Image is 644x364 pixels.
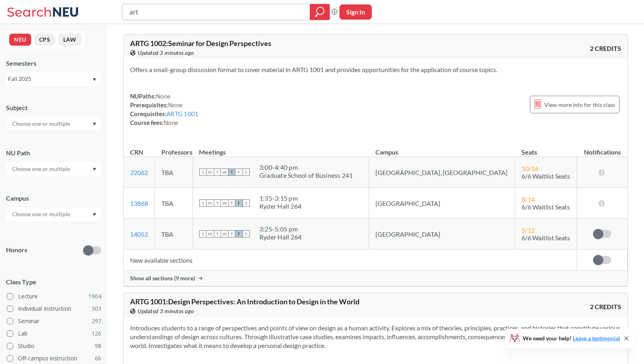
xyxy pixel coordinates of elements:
[199,230,207,237] span: S
[124,271,628,286] div: Show all sections (9 more)
[130,169,148,176] a: 22062
[235,230,243,237] span: F
[522,195,535,203] span: 8 / 14
[138,307,194,316] span: Updated 3 minutes ago
[155,219,193,249] td: TBA
[130,148,143,157] div: CRN
[259,194,302,202] div: 1:35 - 3:15 pm
[577,140,628,157] th: Notifications
[310,4,330,20] div: magnifying glass
[214,230,221,237] span: T
[95,354,101,363] span: 66
[6,207,101,221] div: Dropdown arrow
[369,140,515,157] th: Campus
[92,317,101,326] span: 297
[515,140,577,157] th: Seats
[6,194,101,203] div: Campus
[7,291,101,302] label: Lecture
[522,234,570,241] span: 6/6 Waitlist Seats
[573,335,620,342] a: Leave a testimonial
[6,59,101,68] div: Semesters
[243,169,250,176] span: S
[259,233,302,241] div: Ryder Hall 264
[243,230,250,237] span: S
[95,342,101,350] span: 98
[58,34,81,46] button: LAW
[6,117,101,131] div: Dropdown arrow
[138,48,194,57] span: Updated 3 minutes ago
[6,149,101,157] div: NU Path
[9,34,31,46] button: NEU
[155,140,193,157] th: Professors
[34,34,55,46] button: CPS
[167,110,199,117] a: ARTG 1001
[522,226,535,234] span: 5 / 12
[155,157,193,188] td: TBA
[6,72,101,85] div: Fall 2025Dropdown arrow
[88,292,101,301] span: 1904
[235,199,243,207] span: F
[155,188,193,219] td: TBA
[228,199,235,207] span: T
[221,199,228,207] span: W
[590,44,621,53] span: 2 CREDITS
[259,163,353,171] div: 3:00 - 4:40 pm
[243,199,250,207] span: S
[7,353,101,364] label: Off-campus instruction
[130,297,359,306] span: ARTG 1001 : Design Perspectives: An Introduction to Design in the World
[259,171,353,179] div: Graduate School of Business 241
[214,199,221,207] span: T
[92,329,101,338] span: 126
[315,6,325,18] svg: magnifying glass
[92,304,101,313] span: 303
[6,162,101,176] div: Dropdown arrow
[164,119,178,126] span: None
[522,203,570,211] span: 6/6 Waitlist Seats
[124,249,577,271] td: New available sections
[130,230,148,238] a: 14052
[259,202,302,210] div: Ryder Hall 264
[6,278,101,286] span: Class Type
[128,5,304,19] input: Class, professor, course number, "phrase"
[544,100,615,110] span: View more info for this class
[7,328,101,339] label: Lab
[221,230,228,237] span: W
[207,230,214,237] span: M
[130,92,199,127] div: NUPaths: Prerequisites: Corequisites: Course fees:
[214,169,221,176] span: T
[7,316,101,326] label: Seminar
[221,169,228,176] span: W
[522,172,570,180] span: 6/6 Waitlist Seats
[228,230,235,237] span: T
[193,140,369,157] th: Meetings
[7,341,101,351] label: Studio
[235,169,243,176] span: F
[92,168,96,171] svg: Dropdown arrow
[523,336,620,341] span: We need your help!
[199,169,207,176] span: S
[92,213,96,216] svg: Dropdown arrow
[7,304,101,314] label: Individual Instruction
[130,39,271,48] span: ARTG 1002 : Seminar for Design Perspectives
[590,302,621,311] span: 2 CREDITS
[259,225,302,233] div: 3:25 - 5:05 pm
[339,4,372,20] button: Sign In
[130,65,621,74] section: Offers a small-group discussion format to cover material in ARTG 1001 and provides opportunities ...
[8,209,75,219] input: Choose one or multiple
[92,123,96,126] svg: Dropdown arrow
[6,103,101,112] div: Subject
[369,188,515,219] td: [GEOGRAPHIC_DATA]
[207,169,214,176] span: M
[199,199,207,207] span: S
[6,245,27,255] p: Honors
[8,119,75,129] input: Choose one or multiple
[8,164,75,174] input: Choose one or multiple
[156,93,171,100] span: None
[130,275,195,282] span: Show all sections (9 more)
[369,157,515,188] td: [GEOGRAPHIC_DATA], [GEOGRAPHIC_DATA]
[8,74,92,83] div: Fall 2025
[168,101,183,109] span: None
[228,169,235,176] span: T
[207,199,214,207] span: M
[130,324,621,350] section: Introduces students to a range of perspectives and points of view on design as a human activity. ...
